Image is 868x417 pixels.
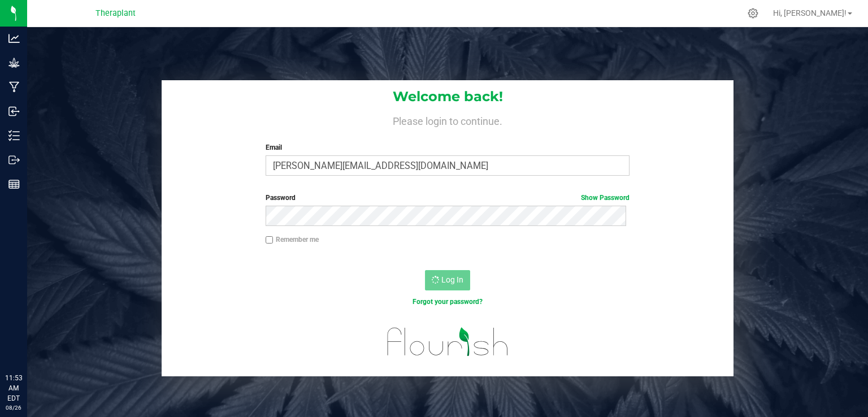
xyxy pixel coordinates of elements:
[8,33,20,44] inline-svg: Analytics
[425,270,470,290] button: Log In
[266,236,274,244] input: Remember me
[746,8,760,19] div: Manage settings
[162,89,734,104] h1: Welcome back!
[266,194,296,202] span: Password
[8,81,20,93] inline-svg: Manufacturing
[5,403,22,412] p: 08/26
[8,57,20,68] inline-svg: Grow
[376,319,519,364] img: flourish_logo.svg
[8,106,20,117] inline-svg: Inbound
[266,234,319,245] label: Remember me
[773,8,847,18] span: Hi, [PERSON_NAME]!
[5,373,22,403] p: 11:53 AM EDT
[581,194,630,202] a: Show Password
[162,113,734,127] h4: Please login to continue.
[96,8,136,18] span: Theraplant
[441,275,463,284] span: Log In
[8,179,20,190] inline-svg: Reports
[8,130,20,141] inline-svg: Inventory
[266,142,630,153] label: Email
[413,298,483,306] a: Forgot your password?
[8,154,20,166] inline-svg: Outbound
